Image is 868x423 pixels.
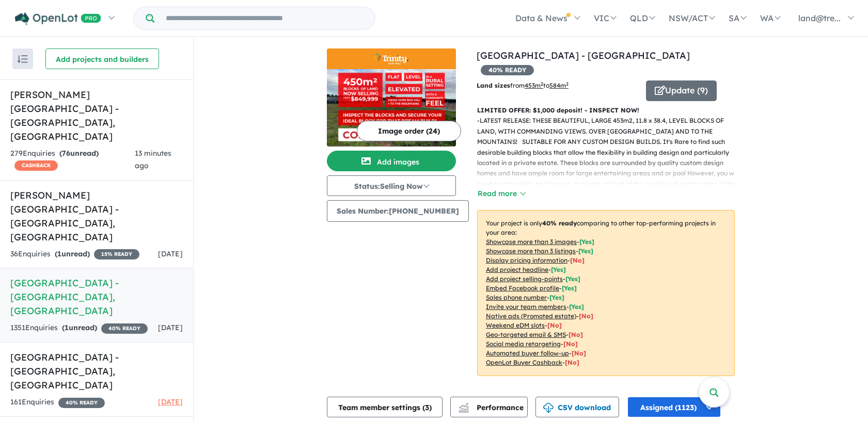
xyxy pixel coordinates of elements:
[525,82,543,89] u: 453 m
[10,248,139,261] div: 36 Enquir ies
[158,249,183,258] span: [DATE]
[94,249,139,259] span: 15 % READY
[65,323,69,332] span: 1
[486,321,545,329] u: Weekend eDM slots
[10,88,183,143] h5: [PERSON_NAME][GEOGRAPHIC_DATA] - [GEOGRAPHIC_DATA] , [GEOGRAPHIC_DATA]
[45,48,159,69] button: Add projects and builders
[62,149,70,158] span: 76
[542,219,577,227] b: 40 % ready
[59,149,99,158] strong: ( unread)
[565,359,579,366] span: [No]
[566,81,569,87] sup: 2
[572,349,586,357] span: [No]
[481,65,534,75] span: 40 % READY
[460,403,524,412] span: Performance
[57,249,61,258] span: 1
[486,284,559,292] u: Embed Facebook profile
[486,331,566,338] u: Geo-targeted email & SMS
[477,116,743,200] p: - LATEST RELEASE: THESE BEAUTIFUL, LARGE 453m2, 11.8 x 38.4, LEVEL BLOCKS OF LAND, WITH COMMANDIN...
[486,238,577,246] u: Showcase more than 3 images
[327,397,443,417] button: Team member settings (3)
[158,323,183,332] span: [DATE]
[18,55,28,63] img: sort.svg
[477,50,690,61] a: [GEOGRAPHIC_DATA] - [GEOGRAPHIC_DATA]
[486,275,563,283] u: Add project selling-points
[450,397,528,417] button: Performance
[549,82,569,89] u: 584 m
[10,396,105,409] div: 161 Enquir ies
[10,322,148,334] div: 1351 Enquir ies
[14,160,58,171] span: CASHBACK
[535,397,619,417] button: CSV download
[327,200,469,222] button: Sales Number:[PHONE_NUMBER]
[563,340,578,348] span: [No]
[477,80,638,91] p: from
[578,247,593,255] span: [ Yes ]
[327,151,456,171] button: Add images
[101,323,148,334] span: 40 % READY
[477,105,735,116] p: LIMITED OFFER: $1,000 deposit! - INSPECT NOW!
[646,80,717,101] button: Update (9)
[551,266,566,273] span: [ Yes ]
[541,81,543,87] sup: 2
[58,398,105,408] span: 40 % READY
[486,294,547,301] u: Sales phone number
[486,359,562,366] u: OpenLot Buyer Cashback
[477,82,510,89] b: Land sizes
[357,121,461,141] button: Image order (24)
[477,210,735,376] p: Your project is only comparing to other top-performing projects in your area: - - - - - - - - - -...
[459,406,469,413] img: bar-chart.svg
[486,312,576,320] u: Native ads (Promoted estate)
[486,247,576,255] u: Showcase more than 3 listings
[331,53,452,65] img: Trinity North West - Oakville Logo
[627,397,721,417] button: Assigned (1123)
[327,69,456,147] img: Trinity North West - Oakville
[62,323,97,332] strong: ( unread)
[543,82,569,89] span: to
[156,7,373,29] input: Try estate name, suburb, builder or developer
[327,48,456,147] a: Trinity North West - Oakville LogoTrinity North West - Oakville
[486,256,567,264] u: Display pricing information
[327,175,456,196] button: Status:Selling Now
[15,12,101,25] img: Openlot PRO Logo White
[543,403,554,413] img: download icon
[486,266,548,273] u: Add project headline
[477,188,526,200] button: Read more
[55,249,90,258] strong: ( unread)
[569,303,584,311] span: [ Yes ]
[486,349,569,357] u: Automated buyer follow-up
[569,331,583,338] span: [No]
[425,403,429,412] span: 3
[547,321,562,329] span: [No]
[579,312,593,320] span: [No]
[565,275,580,283] span: [ Yes ]
[10,276,183,318] h5: [GEOGRAPHIC_DATA] - [GEOGRAPHIC_DATA] , [GEOGRAPHIC_DATA]
[459,403,468,409] img: line-chart.svg
[10,148,135,172] div: 279 Enquir ies
[486,340,561,348] u: Social media retargeting
[570,256,585,264] span: [ No ]
[549,294,564,301] span: [ Yes ]
[486,303,566,311] u: Invite your team members
[10,350,183,392] h5: [GEOGRAPHIC_DATA] - [GEOGRAPHIC_DATA] , [GEOGRAPHIC_DATA]
[10,188,183,244] h5: [PERSON_NAME] [GEOGRAPHIC_DATA] - [GEOGRAPHIC_DATA] , [GEOGRAPHIC_DATA]
[579,238,594,246] span: [ Yes ]
[135,149,171,170] span: 13 minutes ago
[158,397,183,406] span: [DATE]
[562,284,577,292] span: [ Yes ]
[798,13,841,23] span: land@tre...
